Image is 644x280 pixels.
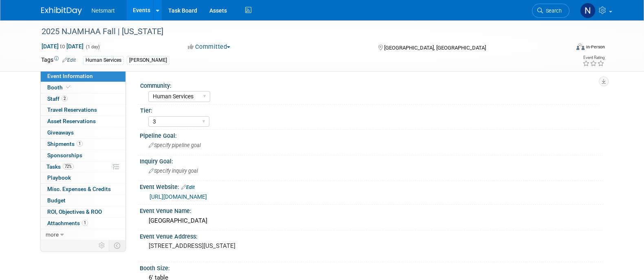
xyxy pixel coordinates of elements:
[140,104,600,115] div: Tier:
[521,42,605,54] div: Event Format
[41,93,125,104] a: Staff2
[41,116,125,127] a: Asset Reservations
[185,43,233,51] button: Committed
[47,208,102,215] span: ROI, Objectives & ROO
[41,195,125,206] a: Budget
[41,150,125,161] a: Sponsorships
[85,44,100,50] span: (1 day)
[63,163,74,169] span: 72%
[140,155,603,165] div: Inquiry Goal:
[149,193,207,200] a: [URL][DOMAIN_NAME]
[41,82,125,93] a: Booth
[41,139,125,150] a: Shipments1
[39,24,557,39] div: 2025 NJAMHAA Fall | [US_STATE]
[41,127,125,138] a: Giveaways
[146,215,597,227] div: [GEOGRAPHIC_DATA]
[46,163,74,170] span: Tasks
[47,129,74,136] span: Giveaways
[532,4,569,18] a: Search
[149,168,198,174] span: Specify inquiry goal
[47,197,66,204] span: Budget
[41,7,82,15] img: ExhibitDay
[47,174,71,181] span: Playbook
[59,43,66,50] span: to
[47,106,97,113] span: Travel Reservations
[543,8,562,14] span: Search
[140,181,603,191] div: Event Website:
[127,56,169,65] div: [PERSON_NAME]
[181,184,195,190] a: Edit
[140,262,603,272] div: Booth Size:
[47,141,83,147] span: Shipments
[41,71,125,82] a: Event Information
[41,229,125,240] a: more
[41,218,125,229] a: Attachments1
[140,205,603,215] div: Event Venue Name:
[140,80,600,90] div: Community:
[41,184,125,195] a: Misc. Expenses & Credits
[140,130,603,140] div: Pipeline Goal:
[47,220,88,226] span: Attachments
[82,220,88,226] span: 1
[47,96,68,102] span: Staff
[109,240,125,251] td: Toggle Event Tabs
[62,57,76,63] a: Edit
[47,84,72,91] span: Booth
[41,43,84,50] span: [DATE] [DATE]
[83,56,124,65] div: Human Services
[586,44,605,50] div: In-Person
[41,161,125,172] a: Tasks72%
[140,230,603,241] div: Event Venue Address:
[47,73,93,79] span: Event Information
[576,43,585,50] img: Format-Inperson.png
[46,231,59,238] span: more
[41,56,76,65] td: Tags
[149,242,324,250] pre: [STREET_ADDRESS][US_STATE]
[95,240,109,251] td: Personalize Event Tab Strip
[66,85,70,89] i: Booth reservation complete
[582,56,604,60] div: Event Rating
[47,152,82,158] span: Sponsorships
[149,142,201,148] span: Specify pipeline goal
[41,104,125,115] a: Travel Reservations
[62,96,68,102] span: 2
[41,172,125,183] a: Playbook
[47,186,111,192] span: Misc. Expenses & Credits
[47,118,96,124] span: Asset Reservations
[384,45,486,51] span: [GEOGRAPHIC_DATA], [GEOGRAPHIC_DATA]
[92,7,115,14] span: Netsmart
[580,3,596,18] img: Nina Finn
[77,141,83,147] span: 1
[41,206,125,217] a: ROI, Objectives & ROO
